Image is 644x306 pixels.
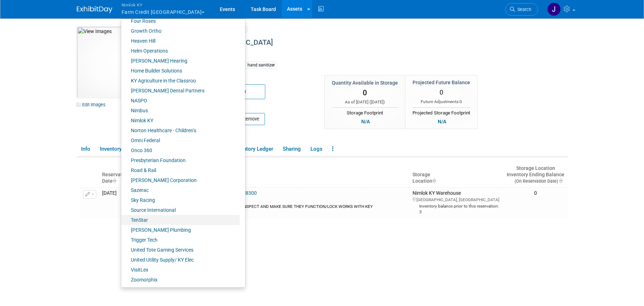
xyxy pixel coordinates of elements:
a: Logs [306,143,326,155]
a: [PERSON_NAME] Dental Partners [121,86,240,96]
div: [DATE] [DATE] [174,196,407,203]
th: Storage LocationInventory Ending Balance (On Reservation Date) : activate to sort column ascending [504,162,567,187]
th: Storage Location : activate to sort column ascending [410,162,504,187]
div: Inventory balance prior to this reservation: 3 [413,203,501,214]
img: View Images [77,27,171,98]
a: Nimbus [121,106,240,116]
span: [DATE] [371,100,383,104]
img: ExhibitDay [77,6,112,13]
span: Search [515,7,531,12]
span: Nimlok KY [122,1,205,9]
a: Home Builder Solutions [121,66,240,76]
a: Inventory Details [96,143,144,155]
a: Nimlok KY [121,116,240,125]
button: Remove [232,113,265,125]
div: Adjust Inventory in Storage: [185,99,314,111]
a: Onco 360 [121,145,240,155]
div: N/A [436,118,448,125]
span: 0 [363,88,367,97]
td: [DATE] [99,187,135,217]
div: Tags [185,53,509,74]
a: Omni Federal [121,135,240,145]
a: Trigger Tech [121,235,240,245]
th: Event : activate to sort column ascending [171,162,410,187]
a: Growth Ortho [121,26,240,36]
div: Storage Footprint [332,107,398,117]
span: (On Reservation Date) [509,178,558,184]
a: Road & Rail [121,165,240,175]
div: THESE WILL STAY AT FSR - PLEASE INSPECT AND MAKE SURE THEY FUNCTION/LOCK WORKS WITH KEY [174,203,407,209]
a: Edit Images [77,100,108,109]
div: Nimlok KY Warehouse [413,190,501,215]
a: Sazerac [121,185,240,195]
a: Info [77,143,94,155]
a: VisitLex [121,265,240,275]
div: As of [DATE] ( ) [332,99,398,105]
div: hand sanitizer [245,61,277,69]
div: Projected Future Balance [413,79,470,86]
a: NASPO [121,96,240,106]
div: Hand [GEOGRAPHIC_DATA] [183,36,509,49]
div: [GEOGRAPHIC_DATA], [GEOGRAPHIC_DATA] [413,196,501,203]
th: ReservationDate : activate to sort column ascending [99,162,135,187]
a: United Utility Supply/ KY Elec [121,255,240,265]
div: 0 [507,190,564,197]
a: United Tote Gaming Services [121,245,240,255]
span: 0 [440,88,443,96]
a: [PERSON_NAME] Plumbing [121,225,240,235]
a: Four Roses [121,16,240,26]
a: Source International [121,205,240,215]
a: Inventory Ledger [229,143,277,155]
a: Heaven Hill [121,36,240,46]
a: TenStar [121,215,240,225]
a: Sky Racing [121,195,240,205]
div: Make Reservation: [185,75,314,82]
a: [PERSON_NAME] Hearing [121,56,240,66]
a: Helm Operations [121,46,240,56]
a: Norton Healthcare - Children’s [121,125,240,135]
a: Presbyterian Foundation [121,155,240,165]
div: Future Adjustments: [413,99,470,105]
div: N/A [359,118,372,125]
span: 0 [459,99,462,104]
a: Zoomorphix [121,275,240,285]
a: Search [505,3,538,16]
div: Quantity Available in Storage [332,79,398,86]
a: KY Agriculture in the Classroo [121,76,240,86]
div: Projected Storage Footprint [413,107,470,117]
img: Jamie Dunn [547,2,561,16]
a: Sharing [278,143,305,155]
a: [PERSON_NAME] Corporation [121,175,240,185]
